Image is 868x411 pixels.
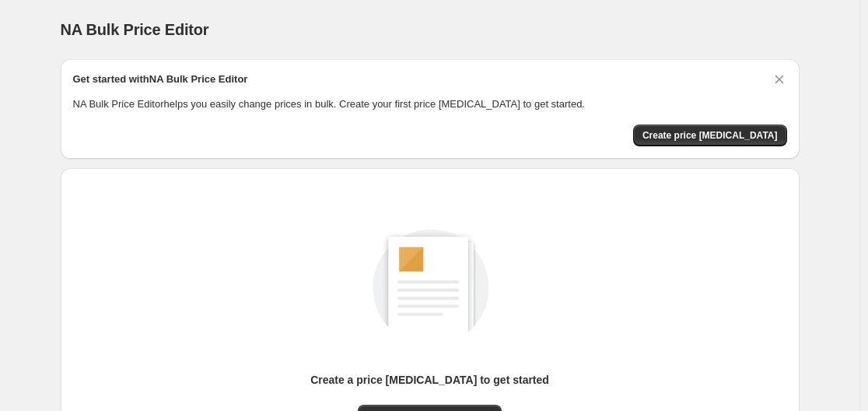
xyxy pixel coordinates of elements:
button: Dismiss card [772,72,787,87]
h2: Get started with NA Bulk Price Editor [73,72,248,87]
span: NA Bulk Price Editor [61,21,209,38]
button: Create price change job [633,125,787,146]
p: Create a price [MEDICAL_DATA] to get started [310,372,549,388]
span: Create price [MEDICAL_DATA] [642,129,778,142]
p: NA Bulk Price Editor helps you easily change prices in bulk. Create your first price [MEDICAL_DAT... [73,97,787,112]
